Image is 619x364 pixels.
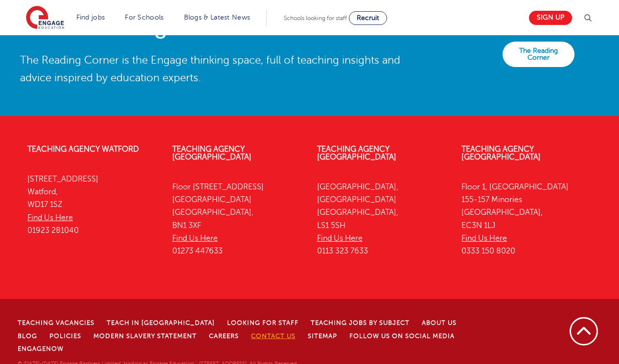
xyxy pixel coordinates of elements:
a: Teaching jobs by subject [311,319,410,326]
a: About Us [422,319,457,326]
p: Floor 1, [GEOGRAPHIC_DATA] 155-157 Minories [GEOGRAPHIC_DATA], EC3N 1LJ 0333 150 8020 [461,181,592,258]
a: Find jobs [76,14,105,21]
a: Contact Us [251,333,296,340]
a: Teaching Agency [GEOGRAPHIC_DATA] [172,145,252,161]
a: Find Us Here [27,213,73,222]
span: Recruit [357,14,379,22]
a: Find Us Here [461,234,507,243]
a: Policies [49,333,81,340]
a: Looking for staff [227,319,298,326]
a: Teach in [GEOGRAPHIC_DATA] [107,319,215,326]
p: The Reading Corner is the Engage thinking space, full of teaching insights and advice inspired by... [20,51,408,87]
p: Floor [STREET_ADDRESS] [GEOGRAPHIC_DATA] [GEOGRAPHIC_DATA], BN1 3XF 01273 447633 [172,181,302,258]
a: EngageNow [18,345,64,352]
a: Sitemap [308,333,337,340]
a: Teaching Agency [GEOGRAPHIC_DATA] [317,145,396,161]
span: Schools looking for staff [284,15,347,22]
a: Modern Slavery Statement [93,333,197,340]
a: Find Us Here [172,234,218,243]
a: Teaching Agency Watford [27,145,139,154]
a: Find Us Here [317,234,363,243]
img: Engage Education [26,6,64,30]
a: Sign up [529,11,572,25]
a: Blog [18,333,37,340]
a: Careers [209,333,239,340]
a: Blogs & Latest News [184,14,251,21]
a: Teaching Agency [GEOGRAPHIC_DATA] [461,145,541,161]
a: Follow us on Social Media [349,333,455,340]
p: [GEOGRAPHIC_DATA], [GEOGRAPHIC_DATA] [GEOGRAPHIC_DATA], LS1 5SH 0113 323 7633 [317,181,447,258]
a: The Reading Corner [503,42,574,67]
p: [STREET_ADDRESS] Watford, WD17 1SZ 01923 281040 [27,173,158,237]
a: For Schools [125,14,163,21]
a: Teaching Vacancies [18,319,94,326]
a: Recruit [349,11,387,25]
